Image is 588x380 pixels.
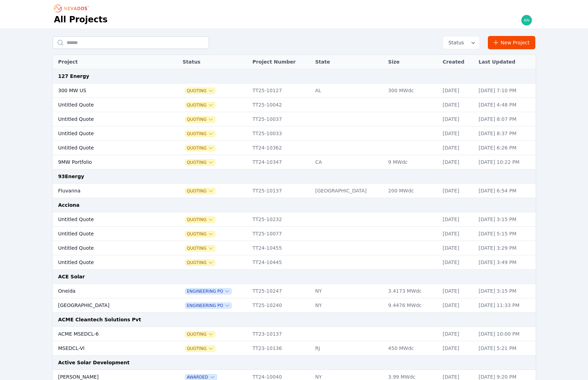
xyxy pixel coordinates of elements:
[249,255,312,270] td: TT24-10445
[185,374,216,380] span: Awarded
[53,83,536,98] tr: 300 MW USQuotingTT25-10127AL300 MWdc[DATE][DATE] 7:10 PM
[53,270,536,284] td: ACE Solar
[185,260,215,265] button: Quoting
[439,98,475,112] td: [DATE]
[53,298,536,313] tr: [GEOGRAPHIC_DATA]Engineering POTT25-10240NY9.4476 MWdc[DATE][DATE] 11:33 PM
[439,341,475,356] td: [DATE]
[185,346,215,351] button: Quoting
[53,327,536,341] tr: ACME MSEDCL-6QuotingTT23-10137[DATE][DATE] 10:00 PM
[249,141,312,155] td: TT24-10362
[475,98,536,112] td: [DATE] 4:48 PM
[385,284,439,298] td: 3.4173 MWdc
[439,141,475,155] td: [DATE]
[185,160,215,165] span: Quoting
[439,212,475,227] td: [DATE]
[249,298,312,313] td: TT25-10240
[475,55,536,69] th: Last Updated
[249,212,312,227] td: TT25-10232
[185,288,231,294] button: Engineering PO
[53,155,536,169] tr: 9MW PortfolioQuotingTT24-10347CA9 MWdc[DATE][DATE] 10:22 PM
[475,241,536,255] td: [DATE] 3:29 PM
[185,88,215,94] button: Quoting
[53,341,162,356] td: MSEDCL-VI
[475,227,536,241] td: [DATE] 5:15 PM
[385,83,439,98] td: 300 MWdc
[53,126,162,141] td: Untitled Quote
[439,184,475,198] td: [DATE]
[439,298,475,313] td: [DATE]
[53,255,536,270] tr: Untitled QuoteQuotingTT24-10445[DATE][DATE] 3:49 PM
[385,298,439,313] td: 9.4476 MWdc
[54,14,108,25] h1: All Projects
[53,255,162,270] td: Untitled Quote
[475,184,536,198] td: [DATE] 6:54 PM
[53,212,536,227] tr: Untitled QuoteQuotingTT25-10232[DATE][DATE] 3:15 PM
[312,298,385,313] td: NY
[439,255,475,270] td: [DATE]
[185,303,231,308] button: Engineering PO
[53,327,162,341] td: ACME MSEDCL-6
[475,255,536,270] td: [DATE] 3:49 PM
[249,327,312,341] td: TT23-10137
[249,341,312,356] td: TT23-10136
[475,112,536,126] td: [DATE] 8:07 PM
[185,331,215,337] button: Quoting
[53,298,162,313] td: [GEOGRAPHIC_DATA]
[185,231,215,237] button: Quoting
[53,155,162,169] td: 9MW Portfolio
[53,241,162,255] td: Untitled Quote
[185,145,215,151] button: Quoting
[53,356,536,370] td: Active Solar Development
[475,83,536,98] td: [DATE] 7:10 PM
[53,169,536,184] td: 93Energy
[185,117,215,122] span: Quoting
[439,155,475,169] td: [DATE]
[439,284,475,298] td: [DATE]
[249,126,312,141] td: TT25-10033
[312,83,385,98] td: AL
[53,313,536,327] td: ACME Cleantech Solutions Pvt
[185,102,215,108] button: Quoting
[185,131,215,137] button: Quoting
[53,112,162,126] td: Untitled Quote
[249,284,312,298] td: TT25-10247
[439,227,475,241] td: [DATE]
[385,155,439,169] td: 9 MWdc
[312,341,385,356] td: RJ
[249,184,312,198] td: TT25-10137
[185,188,215,194] button: Quoting
[249,112,312,126] td: TT25-10037
[249,98,312,112] td: TT25-10042
[385,184,439,198] td: 200 MWdc
[439,83,475,98] td: [DATE]
[312,155,385,169] td: CA
[53,198,536,212] td: Acciona
[475,212,536,227] td: [DATE] 3:15 PM
[185,246,215,251] button: Quoting
[446,39,464,46] span: Status
[385,55,439,69] th: Size
[53,184,536,198] tr: FluvannaQuotingTT25-10137[GEOGRAPHIC_DATA]200 MWdc[DATE][DATE] 6:54 PM
[53,83,162,98] td: 300 MW US
[53,112,536,126] tr: Untitled QuoteQuotingTT25-10037[DATE][DATE] 8:07 PM
[53,69,536,83] td: 127 Energy
[53,184,162,198] td: Fluvanna
[185,217,215,222] button: Quoting
[53,126,536,141] tr: Untitled QuoteQuotingTT25-10033[DATE][DATE] 8:37 PM
[475,327,536,341] td: [DATE] 10:00 PM
[475,298,536,313] td: [DATE] 11:33 PM
[443,36,479,49] button: Status
[475,155,536,169] td: [DATE] 10:22 PM
[249,83,312,98] td: TT25-10127
[439,112,475,126] td: [DATE]
[439,126,475,141] td: [DATE]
